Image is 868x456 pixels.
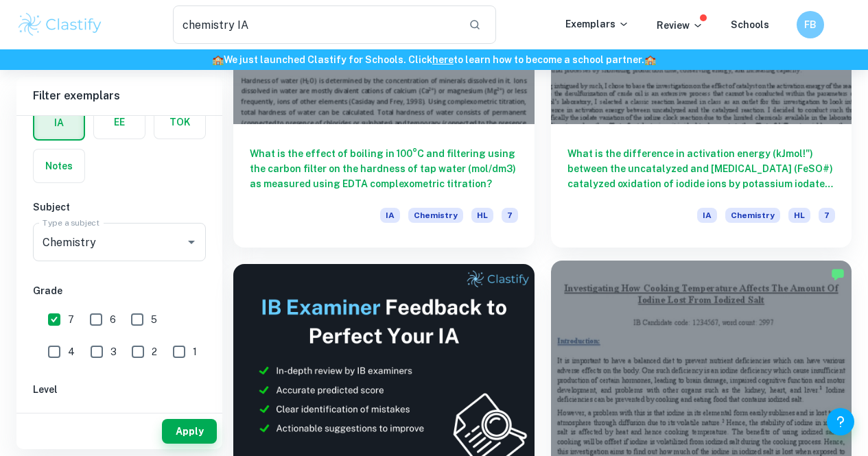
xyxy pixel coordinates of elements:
[657,18,703,33] p: Review
[827,408,854,435] button: Help and Feedback
[212,54,224,65] span: 🏫
[110,344,117,359] span: 3
[162,419,217,444] button: Apply
[110,312,116,327] span: 6
[33,382,206,397] h6: Level
[797,11,824,38] button: FB
[193,344,197,359] span: 1
[152,344,157,359] span: 2
[250,146,518,191] h6: What is the effect of boiling in 100°C and filtering using the carbon filter on the hardness of t...
[502,208,518,223] span: 7
[33,200,206,215] h6: Subject
[725,208,780,223] span: Chemistry
[43,217,99,228] label: Type a subject
[697,208,717,223] span: IA
[803,17,819,32] h6: FB
[68,344,75,359] span: 4
[94,106,145,139] button: EE
[151,312,157,327] span: 5
[471,208,493,223] span: HL
[432,54,454,65] a: here
[731,19,769,30] a: Schools
[154,106,205,139] button: TOK
[33,283,206,298] h6: Grade
[16,11,104,38] img: Clastify logo
[788,208,810,223] span: HL
[567,146,836,191] h6: What is the difference in activation energy (kJmol!") between the uncatalyzed and [MEDICAL_DATA] ...
[68,312,74,327] span: 7
[565,16,629,32] p: Exemplars
[819,208,835,223] span: 7
[34,106,84,139] button: IA
[644,54,656,65] span: 🏫
[408,208,463,223] span: Chemistry
[173,5,458,44] input: Search for any exemplars...
[182,232,201,252] button: Open
[831,267,845,281] img: Marked
[16,77,222,115] h6: Filter exemplars
[3,52,865,67] h6: We just launched Clastify for Schools. Click to learn how to become a school partner.
[380,208,400,223] span: IA
[34,149,84,182] button: Notes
